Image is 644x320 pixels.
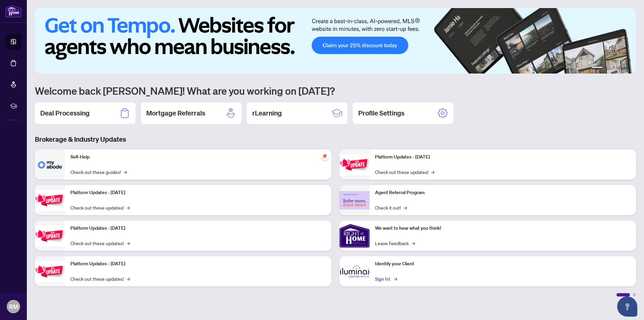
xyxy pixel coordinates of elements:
[339,191,370,210] img: Agent Referral Program
[40,108,90,118] h2: Deal Processing
[358,108,405,118] h2: Profile Settings
[70,168,127,176] a: Check out these guides!→
[375,260,631,268] p: Identify your Client
[617,296,637,317] button: Open asap
[5,5,21,17] img: logo
[35,84,636,97] h1: Welcome back [PERSON_NAME]! What are you working on [DATE]?
[126,239,130,247] span: →
[431,168,434,176] span: →
[70,225,326,232] p: Platform Updates - [DATE]
[70,189,326,196] p: Platform Updates - [DATE]
[70,275,130,282] a: Check out these updates!→
[70,153,326,161] p: Self-Help
[616,67,619,70] button: 4
[35,225,65,246] img: Platform Updates - July 21, 2025
[375,204,407,211] a: Check it out!→
[375,153,631,161] p: Platform Updates - [DATE]
[35,135,636,144] h3: Brokerage & Industry Updates
[70,239,130,247] a: Check out these updates!→
[375,189,631,196] p: Agent Referral Program
[9,302,18,311] span: RM
[592,67,602,70] button: 1
[610,67,613,70] button: 3
[126,275,130,282] span: →
[123,168,127,176] span: →
[35,261,65,282] img: Platform Updates - July 8, 2025
[339,221,370,251] img: We want to hear what you think!
[339,154,370,175] img: Platform Updates - June 23, 2025
[404,204,407,211] span: →
[375,225,631,232] p: We want to hear what you think!
[605,67,608,70] button: 2
[375,275,396,282] a: Sign In!→
[321,152,329,160] span: pushpin
[412,239,415,247] span: →
[621,67,624,70] button: 5
[70,204,130,211] a: Check out these updates!→
[126,204,130,211] span: →
[146,108,205,118] h2: Mortgage Referrals
[627,67,629,70] button: 6
[394,275,397,282] span: →
[339,256,370,286] img: Identify your Client
[35,8,636,74] img: Slide 0
[35,149,65,180] img: Self-Help
[35,190,65,211] img: Platform Updates - September 16, 2025
[252,108,282,118] h2: rLearning
[70,260,326,268] p: Platform Updates - [DATE]
[375,168,434,176] a: Check out these updates!→
[375,239,415,247] a: Leave Feedback→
